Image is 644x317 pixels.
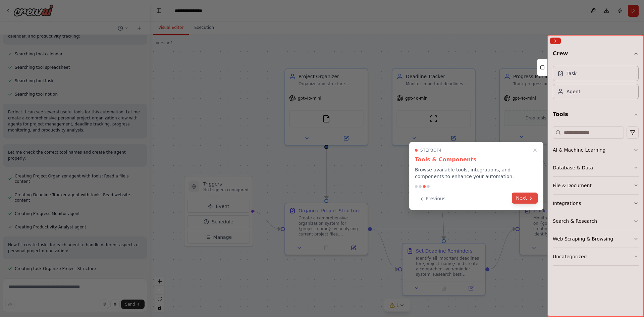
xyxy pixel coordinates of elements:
p: Browse available tools, integrations, and components to enhance your automation. [415,166,538,180]
button: Close walkthrough [531,146,539,154]
h3: Tools & Components [415,156,538,164]
span: Step 3 of 4 [420,148,442,153]
button: Hide left sidebar [154,6,164,15]
button: Next [512,193,538,204]
button: Previous [415,193,449,204]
